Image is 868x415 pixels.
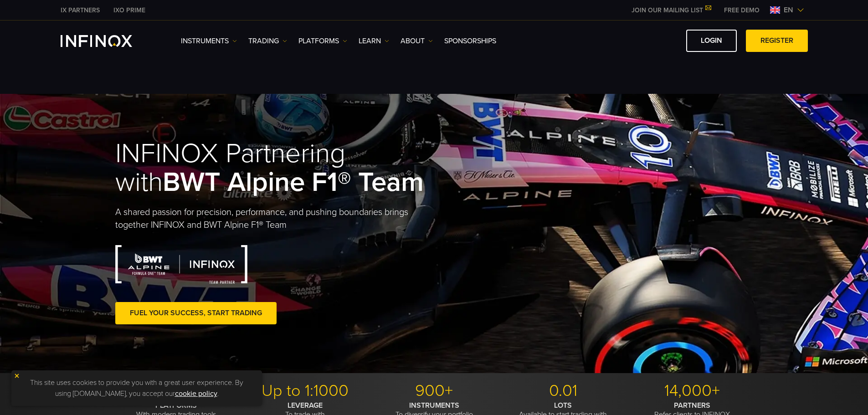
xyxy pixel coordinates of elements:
a: ABOUT [401,36,433,46]
a: INFINOX [54,5,107,15]
img: yellow close icon [14,373,20,379]
a: SPONSORSHIPS [444,36,496,46]
p: A shared passion for precision, performance, and pushing boundaries brings together INFINOX and B... [115,206,434,231]
a: LOGIN [686,30,737,52]
h1: INFINOX Partnering with [115,139,434,197]
strong: BWT Alpine F1® Team [163,166,424,199]
span: en [780,5,797,15]
a: REGISTER [746,30,808,52]
a: Learn [359,36,389,46]
a: INFINOX Logo [61,35,154,47]
a: FUEL YOUR SUCCESS, START TRADING [115,302,277,324]
a: JOIN OUR MAILING LIST [625,6,717,14]
a: INFINOX MENU [717,5,766,15]
a: Instruments [181,36,237,46]
a: PLATFORMS [298,36,347,46]
a: TRADING [248,36,287,46]
p: This site uses cookies to provide you with a great user experience. By using [DOMAIN_NAME], you a... [16,375,257,401]
a: INFINOX [107,5,152,15]
a: cookie policy [175,389,217,398]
